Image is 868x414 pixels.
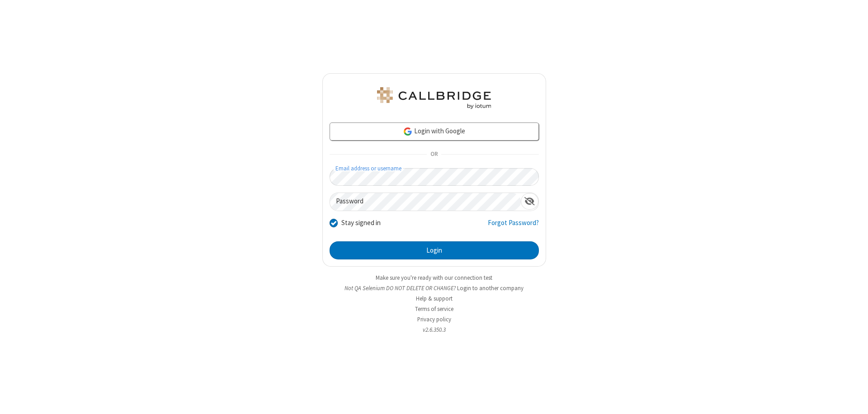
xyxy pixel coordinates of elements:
input: Email address or username [330,168,539,186]
li: Not QA Selenium DO NOT DELETE OR CHANGE? [322,284,546,292]
a: Privacy policy [417,315,451,323]
input: Password [330,193,521,211]
span: OR [427,148,441,161]
a: Make sure you're ready with our connection test [376,274,492,282]
button: Login [330,241,539,259]
a: Terms of service [415,305,453,313]
a: Login with Google [330,122,539,141]
label: Stay signed in [341,218,381,228]
a: Forgot Password? [488,218,539,235]
li: v2.6.350.3 [322,325,546,334]
button: Login to another company [457,284,524,292]
img: google-icon.png [403,127,413,136]
img: QA Selenium DO NOT DELETE OR CHANGE [375,87,493,109]
a: Help & support [416,295,453,302]
div: Show password [521,193,538,210]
